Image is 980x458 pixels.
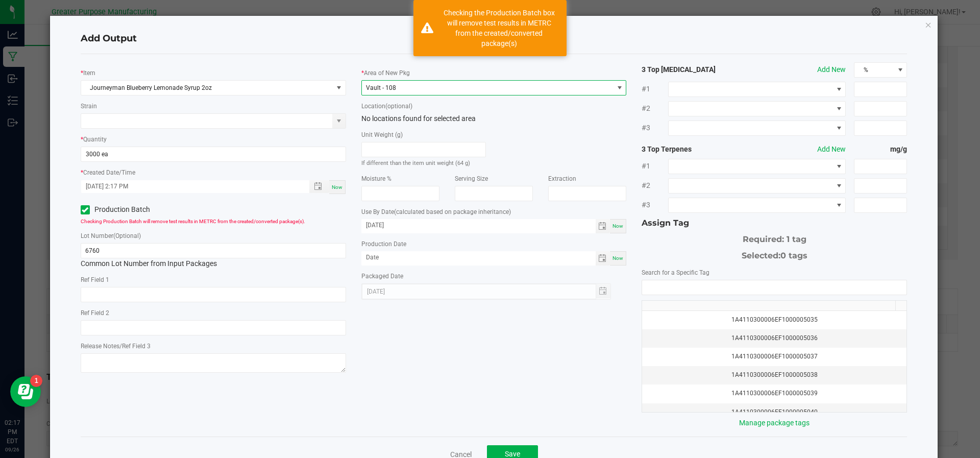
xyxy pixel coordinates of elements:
label: Production Date [361,239,406,249]
label: Lot Number [81,231,141,240]
span: Now [332,184,342,190]
strong: mg/g [854,144,907,155]
span: % [854,63,894,77]
iframe: Resource center unread badge [30,375,42,387]
span: NO DATA FOUND [668,82,846,97]
span: Toggle popup [309,180,329,193]
div: Required: 1 tag [642,229,907,246]
span: NO DATA FOUND [668,198,846,213]
span: NO DATA FOUND [668,178,846,194]
label: Search for a Specific Tag [642,268,709,277]
div: 1A4110300006EF1000005038 [648,370,900,380]
label: Release Notes/Ref Field 3 [81,342,151,351]
label: Area of New Pkg [364,68,410,78]
label: Production Batch [81,204,206,215]
label: Unit Weight (g) [361,130,403,139]
div: 1A4110300006EF1000005036 [648,333,900,343]
span: #1 [642,84,668,94]
input: Created Datetime [81,180,299,193]
label: Extraction [548,174,576,183]
div: Assign Tag [642,217,907,229]
label: Location [361,102,412,111]
strong: 3 Top [MEDICAL_DATA] [642,64,748,75]
span: Journeyman Blueberry Lemonade Syrup 2oz [81,81,333,95]
label: Ref Field 2 [81,308,109,318]
input: NO DATA FOUND [642,280,906,295]
span: (calculated based on package inheritance) [394,208,511,215]
span: Toggle calendar [596,219,610,233]
div: Selected: [642,246,907,262]
span: Toggle calendar [596,251,610,266]
strong: 3 Top Terpenes [642,144,748,155]
label: Packaged Date [361,272,403,281]
label: Moisture % [361,174,391,183]
span: #3 [642,123,668,133]
button: Add New [817,144,846,155]
span: NO DATA FOUND [668,101,846,116]
div: 1A4110300006EF1000005039 [648,389,900,398]
h4: Add Output [81,32,908,45]
span: NO DATA FOUND [668,159,846,174]
span: No locations found for selected area [361,114,476,123]
span: Save [505,450,520,458]
button: Add New [817,64,846,75]
span: 0 tags [780,251,807,260]
label: Quantity [83,135,107,144]
span: Now [612,223,623,229]
small: If different than the item unit weight (64 g) [361,160,470,166]
span: #3 [642,200,668,210]
div: 1A4110300006EF1000005040 [648,407,900,417]
span: Vault - 108 [366,84,396,91]
span: #2 [642,180,668,191]
div: 1A4110300006EF1000005035 [648,315,900,325]
a: Manage package tags [739,419,810,427]
label: Item [83,68,95,78]
span: (Optional) [113,232,141,239]
input: Date [361,219,596,232]
span: (optional) [385,103,412,110]
label: Serving Size [455,174,488,183]
label: Ref Field 1 [81,275,109,284]
label: Strain [81,102,97,111]
span: #1 [642,161,668,172]
span: #2 [642,103,668,114]
div: Common Lot Number from Input Packages [81,243,346,269]
label: Use By Date [361,207,511,216]
span: NO DATA FOUND [668,120,846,136]
span: Now [612,255,623,261]
iframe: Resource center [10,376,41,407]
div: Checking the Production Batch box will remove test results in METRC from the created/converted pa... [439,8,559,49]
div: 1A4110300006EF1000005037 [648,352,900,361]
label: Created Date/Time [83,168,135,177]
input: Date [361,251,596,264]
span: Checking Production Batch will remove test results in METRC from the created/converted package(s). [81,219,305,224]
